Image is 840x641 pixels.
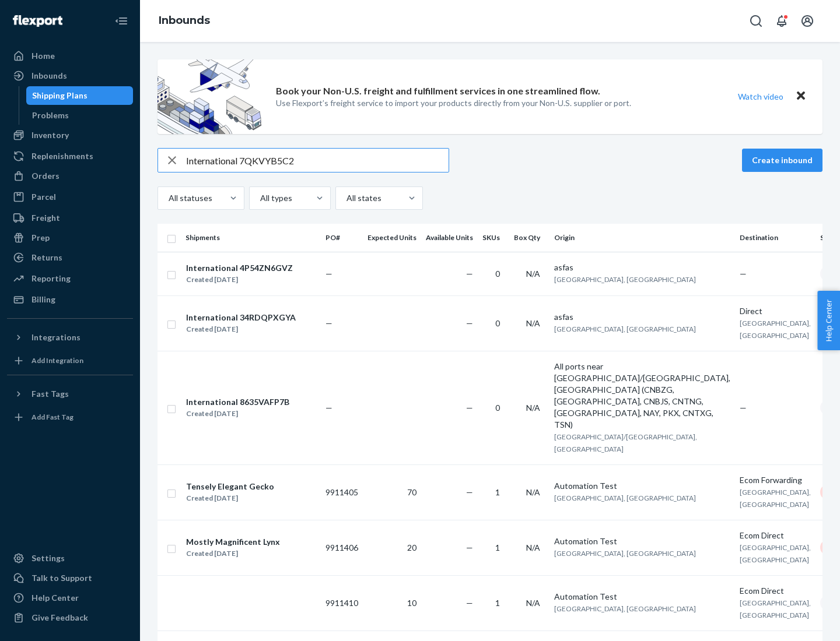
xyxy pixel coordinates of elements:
span: — [740,269,747,279]
span: — [466,598,473,608]
a: Billing [7,290,133,309]
button: Watch video [730,88,791,105]
button: Open account menu [796,9,819,33]
span: [GEOGRAPHIC_DATA], [GEOGRAPHIC_DATA] [554,604,696,613]
div: Inbounds [32,70,67,82]
div: Give Feedback [32,612,88,624]
input: All types [259,192,260,204]
span: 70 [407,487,416,497]
span: 1 [495,598,500,608]
div: Created [DATE] [186,492,274,504]
span: — [466,403,473,413]
span: [GEOGRAPHIC_DATA]/[GEOGRAPHIC_DATA], [GEOGRAPHIC_DATA] [554,432,697,453]
th: Origin [549,224,735,252]
span: [GEOGRAPHIC_DATA], [GEOGRAPHIC_DATA] [740,543,811,564]
span: [GEOGRAPHIC_DATA], [GEOGRAPHIC_DATA] [554,494,696,502]
a: Replenishments [7,147,133,165]
div: Integrations [32,332,80,343]
div: Reporting [32,273,71,284]
input: All states [345,192,346,204]
span: — [466,269,473,279]
div: Billing [32,294,55,305]
span: [GEOGRAPHIC_DATA], [GEOGRAPHIC_DATA] [554,549,696,558]
div: Help Center [32,592,79,604]
div: Problems [32,110,69,121]
button: Close Navigation [110,9,133,33]
div: Fast Tags [32,388,69,400]
span: N/A [526,269,540,279]
div: Replenishments [32,150,93,162]
p: Book your Non-U.S. freight and fulfillment services in one streamlined flow. [276,84,600,98]
span: 10 [407,598,416,608]
span: [GEOGRAPHIC_DATA], [GEOGRAPHIC_DATA] [740,488,811,509]
button: Integrations [7,328,133,347]
div: asfas [554,262,730,273]
th: Destination [735,224,815,252]
div: Freight [32,212,60,224]
a: Problems [26,106,134,125]
span: [GEOGRAPHIC_DATA], [GEOGRAPHIC_DATA] [554,325,696,333]
a: Home [7,47,133,65]
div: All ports near [GEOGRAPHIC_DATA]/[GEOGRAPHIC_DATA], [GEOGRAPHIC_DATA] (CNBZG, [GEOGRAPHIC_DATA], ... [554,361,730,431]
span: — [325,269,332,279]
div: Mostly Magnificent Lynx [186,536,280,548]
a: Returns [7,248,133,267]
div: Settings [32,552,65,564]
span: 1 [495,543,500,552]
span: — [740,403,747,413]
span: [GEOGRAPHIC_DATA], [GEOGRAPHIC_DATA] [554,275,696,284]
p: Use Flexport’s freight service to import your products directly from your Non-U.S. supplier or port. [276,97,631,109]
button: Fast Tags [7,385,133,403]
div: Created [DATE] [186,548,280,559]
th: SKUs [478,224,509,252]
div: Tensely Elegant Gecko [186,481,274,492]
a: Inbounds [159,14,210,27]
div: asfas [554,311,730,323]
a: Freight [7,209,133,227]
div: Add Integration [32,355,83,365]
div: Ecom Forwarding [740,474,811,486]
span: N/A [526,318,540,328]
td: 9911406 [321,520,363,575]
div: International 34RDQPXGYA [186,312,296,323]
span: 0 [495,269,500,279]
div: Orders [32,170,60,182]
div: Created [DATE] [186,408,289,420]
a: Prep [7,228,133,247]
td: 9911405 [321,464,363,520]
span: 1 [495,487,500,497]
div: Returns [32,252,62,263]
span: 0 [495,318,500,328]
a: Orders [7,167,133,185]
div: Created [DATE] [186,274,293,286]
input: Search inbounds by name, destination, msku... [186,149,449,172]
span: 0 [495,403,500,413]
input: All statuses [167,192,169,204]
span: — [466,487,473,497]
div: Shipping Plans [32,90,87,101]
button: Give Feedback [7,608,133,627]
a: Inbounds [7,66,133,85]
button: Open notifications [770,9,793,33]
th: Box Qty [509,224,549,252]
span: N/A [526,487,540,497]
div: Ecom Direct [740,585,811,597]
span: N/A [526,598,540,608]
div: Direct [740,305,811,317]
span: [GEOGRAPHIC_DATA], [GEOGRAPHIC_DATA] [740,598,811,619]
div: Inventory [32,129,69,141]
img: Flexport logo [13,15,62,27]
a: Shipping Plans [26,86,134,105]
th: Expected Units [363,224,421,252]
span: — [325,318,332,328]
th: PO# [321,224,363,252]
div: Add Fast Tag [32,412,73,422]
a: Reporting [7,269,133,288]
div: Created [DATE] [186,323,296,335]
div: Home [32,50,55,62]
button: Open Search Box [744,9,768,33]
span: [GEOGRAPHIC_DATA], [GEOGRAPHIC_DATA] [740,319,811,340]
a: Inventory [7,126,133,145]
a: Talk to Support [7,569,133,587]
span: — [466,318,473,328]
